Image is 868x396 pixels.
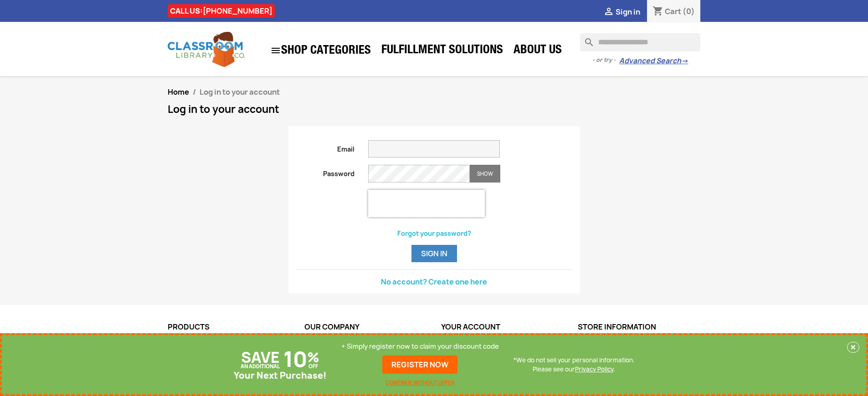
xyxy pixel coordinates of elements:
a: REGISTER NOW [382,355,457,374]
p: Our company [304,323,427,331]
p: Your Next Purchase! [234,371,327,380]
button: Sign in [411,245,457,262]
span: (0) [683,6,695,16]
div: CALL US: [168,4,275,18]
span: Log in to your account [200,87,280,97]
span: - or try - [592,56,619,65]
p: % [307,353,319,362]
p: AN ADDITIONAL [241,362,280,371]
p: Store information [578,323,701,331]
a: CONTINUE WITHOUT OFFER [385,378,454,387]
label: Email [289,140,362,154]
i:  [603,7,614,18]
p: *We do not sell your personal information. Please see our . [514,355,635,374]
button: Show [470,165,500,183]
a: Forgot your password? [397,229,471,238]
button: Close [847,342,859,353]
i:  [270,45,281,56]
a: Privacy Policy [575,365,613,373]
a: No account? Create one here [381,277,487,287]
p: Products [168,323,291,331]
a:  Sign in [603,7,640,17]
a: Your account [441,322,500,332]
a: SHOP CATEGORIES [266,41,375,61]
label: Password [289,165,362,178]
a: Advanced Search→ [619,56,688,66]
p: 10 [283,355,307,364]
span: Sign in [616,7,640,17]
input: Password input [368,165,470,183]
p: OFF [308,362,318,371]
iframe: reCAPTCHA [368,190,485,217]
img: Classroom Library Company [168,32,245,67]
a: About Us [509,42,566,60]
p: + Simply register now to claim your discount code [341,342,499,351]
i: search [580,33,591,44]
i: shopping_cart [652,6,663,17]
p: SAVE [241,353,280,362]
span: → [681,56,688,66]
h1: Log in to your account [168,104,701,115]
a: [PHONE_NUMBER] [203,6,272,16]
a: Home [168,87,189,97]
a: Fulfillment Solutions [377,42,508,60]
span: Cart [665,6,681,16]
input: Search [580,33,700,51]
